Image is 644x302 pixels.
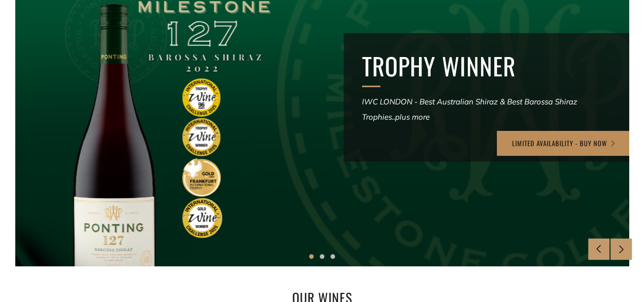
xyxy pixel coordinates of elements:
[362,97,577,122] em: IWC LONDON - Best Australian Shiraz & Best Barossa Shiraz Trophies..plus more
[497,131,632,155] a: LIMITED AVAILABILITY - BUY NOW
[309,254,314,259] button: 1
[362,51,610,81] h2: TROPHY WINNER
[330,254,335,259] button: 3
[320,254,324,259] button: 2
